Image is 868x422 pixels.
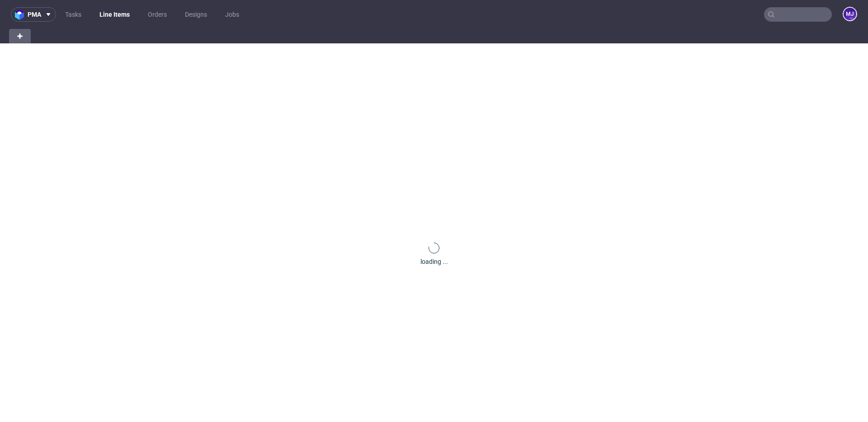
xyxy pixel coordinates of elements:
div: loading ... [420,257,448,266]
a: Tasks [60,7,87,22]
a: Line Items [94,7,135,22]
a: Orders [142,7,172,22]
a: Jobs [220,7,245,22]
a: Designs [179,7,212,22]
figcaption: MJ [844,8,856,20]
button: pma [11,7,56,22]
img: logo [15,9,28,20]
span: pma [28,11,41,18]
